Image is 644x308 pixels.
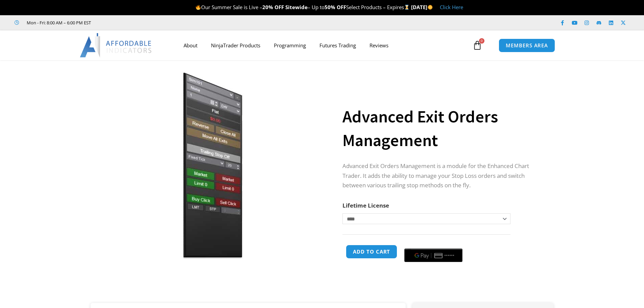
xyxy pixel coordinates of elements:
a: About [177,38,204,53]
a: Futures Trading [313,38,363,53]
nav: Menu [177,38,471,53]
span: MEMBERS AREA [506,43,548,48]
iframe: Customer reviews powered by Trustpilot [100,19,202,26]
a: MEMBERS AREA [499,39,555,52]
a: Reviews [363,38,395,53]
span: Mon - Fri: 8:00 AM – 6:00 PM EST [25,19,91,27]
span: 0 [479,38,484,44]
iframe: Secure payment input frame [403,244,464,244]
a: 0 [462,35,492,55]
text: •••••• [445,253,455,258]
button: Buy with GPay [404,248,462,262]
img: 🌞 [428,5,433,10]
p: Advanced Exit Orders Management is a module for the Enhanced Chart Trader. It adds the ability to... [342,161,540,191]
label: Lifetime License [342,202,389,209]
a: NinjaTrader Products [204,38,267,53]
strong: Sitewide [285,4,308,10]
span: Our Summer Sale is Live – – Up to Select Products – Expires [195,4,411,10]
img: AdvancedStopLossMgmt | Affordable Indicators – NinjaTrader [100,72,317,259]
a: Programming [267,38,313,53]
strong: 20% OFF [262,4,284,10]
img: LogoAI | Affordable Indicators – NinjaTrader [80,33,152,57]
strong: [DATE] [411,4,433,10]
h1: Advanced Exit Orders Management [342,105,540,152]
img: 🔥 [196,5,201,10]
button: Add to cart [346,245,397,259]
img: ⌛ [404,5,409,10]
strong: 50% OFF [325,4,346,10]
a: Click Here [440,4,463,10]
